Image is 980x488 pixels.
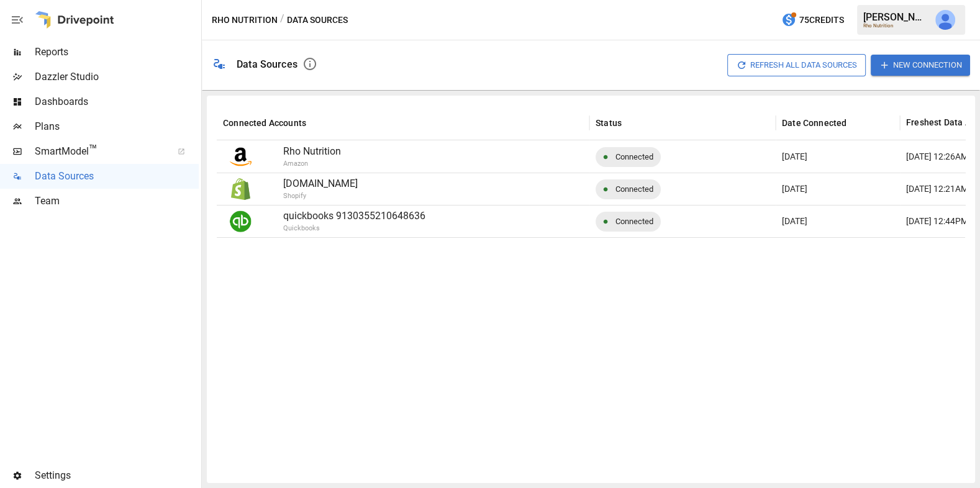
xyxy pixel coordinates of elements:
span: Data Sources [35,169,199,184]
img: Julie Wilton [935,10,955,30]
button: Sort [623,114,640,132]
button: Sort [848,114,865,132]
button: Julie Wilton [928,2,963,37]
div: Connected Accounts [223,118,306,128]
p: Shopify [283,191,650,202]
span: Connected [608,173,661,205]
button: Rho Nutrition [212,12,278,28]
p: quickbooks 9130355210648636 [283,209,583,224]
div: [PERSON_NAME] [863,11,928,23]
div: Data Sources [237,58,297,70]
button: Refresh All Data Sources [727,54,866,76]
p: Quickbooks [283,224,650,234]
span: SmartModel [35,144,164,159]
img: Quickbooks Logo [230,210,252,232]
button: 75Credits [776,9,849,32]
p: Rho Nutrition [283,144,583,159]
div: Sep 24 2024 [776,205,900,237]
span: Dazzler Studio [35,70,199,84]
span: ™ [89,142,98,158]
button: New Connection [871,55,970,75]
img: Shopify Logo [230,178,252,200]
span: Team [35,194,199,209]
span: Dashboards [35,94,199,109]
div: Status [596,118,622,128]
button: Sort [307,114,325,132]
div: / [280,12,284,28]
div: Sep 23 2024 [776,140,900,173]
span: Connected [608,206,661,237]
div: Rho Nutrition [863,23,928,29]
div: Date Connected [782,118,846,128]
div: Sep 23 2024 [776,173,900,205]
span: Reports [35,45,199,60]
span: Connected [608,141,661,173]
img: Amazon Logo [230,146,252,168]
span: 75 Credits [799,12,844,28]
p: [DOMAIN_NAME] [283,176,583,191]
p: Amazon [283,159,650,169]
span: Settings [35,468,199,483]
span: Plans [35,119,199,134]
